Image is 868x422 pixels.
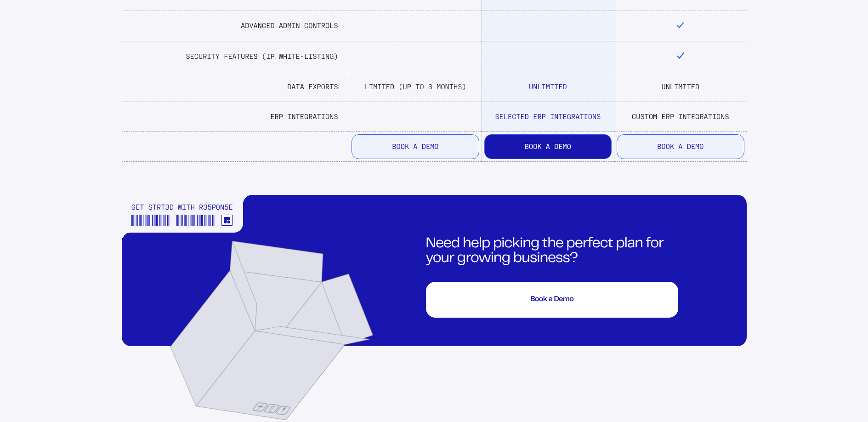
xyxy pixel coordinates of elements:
button: Book a DemoBook a DemoBook a DemoBook a DemoBook a DemoBook a DemoBook a Demo [426,282,678,318]
td: Unlimited [482,72,614,102]
td: Custom ERP Integrations [614,102,746,132]
td: Data Exports [122,72,349,102]
p: Need help picking the perfect plan for your growing business? [426,237,678,267]
div: Book A Demo [525,143,571,150]
div: Book A Demo [392,143,438,150]
button: Book A Demo [352,134,479,159]
div: Book a Demo [447,296,657,303]
td: Unlimited [614,72,746,102]
td: Selected ERP Integrations [482,102,614,132]
td: Limited (Up To 3 Months) [349,72,482,102]
span: Get Strt3d with R35p0n5e [131,204,233,211]
td: Security Features (IP White-Listing) [122,41,349,72]
td: ERP Integrations [122,102,349,132]
div: Book A Demo [657,143,703,150]
button: Book A Demo [484,134,612,159]
td: Advanced Admin Controls [122,11,349,41]
button: Book A Demo [617,134,744,159]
